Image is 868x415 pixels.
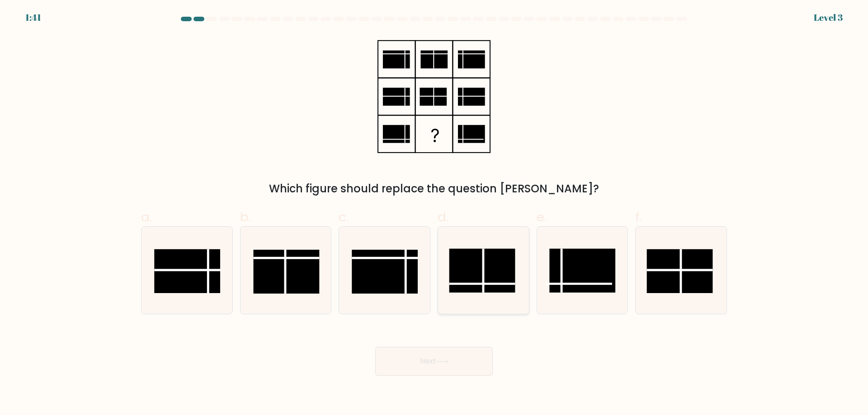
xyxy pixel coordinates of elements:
span: d. [438,208,448,226]
div: Which figure should replace the question [PERSON_NAME]? [146,181,722,197]
div: 1:41 [25,11,41,24]
span: e. [537,208,547,226]
span: b. [240,208,251,226]
span: a. [141,208,152,226]
div: Level 3 [814,11,843,24]
span: f. [635,208,642,226]
span: c. [339,208,349,226]
button: Next [375,347,493,376]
